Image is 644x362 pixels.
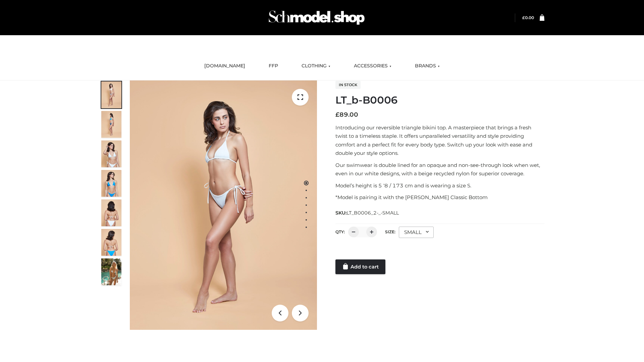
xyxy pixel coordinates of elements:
[335,81,361,89] span: In stock
[522,15,534,20] a: £0.00
[266,4,367,31] img: Schmodel Admin 964
[335,193,544,202] p: *Model is pairing it with the [PERSON_NAME] Classic Bottom
[335,111,358,118] bdi: 89.00
[101,140,121,167] img: ArielClassicBikiniTop_CloudNine_AzureSky_OW114ECO_3-scaled.jpg
[335,229,345,234] label: QTY:
[101,111,121,138] img: ArielClassicBikiniTop_CloudNine_AzureSky_OW114ECO_2-scaled.jpg
[264,59,283,73] a: FFP
[385,229,395,234] label: Size:
[335,111,339,118] span: £
[522,15,534,20] bdi: 0.00
[297,59,335,73] a: CLOTHING
[130,80,317,330] img: ArielClassicBikiniTop_CloudNine_AzureSky_OW114ECO_1
[335,181,544,190] p: Model’s height is 5 ‘8 / 173 cm and is wearing a size S.
[101,258,121,285] img: Arieltop_CloudNine_AzureSky2.jpg
[349,59,396,73] a: ACCESSORIES
[399,227,434,238] div: SMALL
[335,161,544,178] p: Our swimwear is double lined for an opaque and non-see-through look when wet, even in our white d...
[346,210,399,216] span: LT_B0006_2-_-SMALL
[101,199,121,226] img: ArielClassicBikiniTop_CloudNine_AzureSky_OW114ECO_7-scaled.jpg
[101,170,121,197] img: ArielClassicBikiniTop_CloudNine_AzureSky_OW114ECO_4-scaled.jpg
[335,123,544,158] p: Introducing our reversible triangle bikini top. A masterpiece that brings a fresh twist to a time...
[522,15,525,20] span: £
[335,209,399,217] span: SKU:
[410,59,445,73] a: BRANDS
[199,59,250,73] a: [DOMAIN_NAME]
[335,259,385,274] a: Add to cart
[101,81,121,108] img: ArielClassicBikiniTop_CloudNine_AzureSky_OW114ECO_1-scaled.jpg
[335,94,544,106] h1: LT_b-B0006
[101,229,121,256] img: ArielClassicBikiniTop_CloudNine_AzureSky_OW114ECO_8-scaled.jpg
